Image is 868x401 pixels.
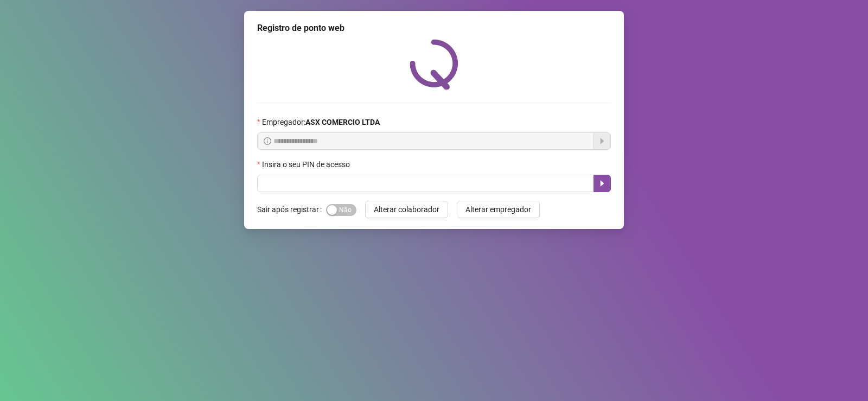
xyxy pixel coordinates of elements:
span: info-circle [264,137,271,145]
img: QRPoint [410,39,458,90]
strong: ASX COMERCIO LTDA [305,118,380,126]
span: Empregador : [262,116,380,128]
div: Registro de ponto web [257,22,611,35]
span: caret-right [598,179,607,188]
label: Sair após registrar [257,201,326,218]
span: Alterar colaborador [374,203,439,215]
span: Alterar empregador [465,203,531,215]
button: Alterar colaborador [365,201,448,218]
button: Alterar empregador [457,201,540,218]
label: Insira o seu PIN de acesso [257,158,357,170]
